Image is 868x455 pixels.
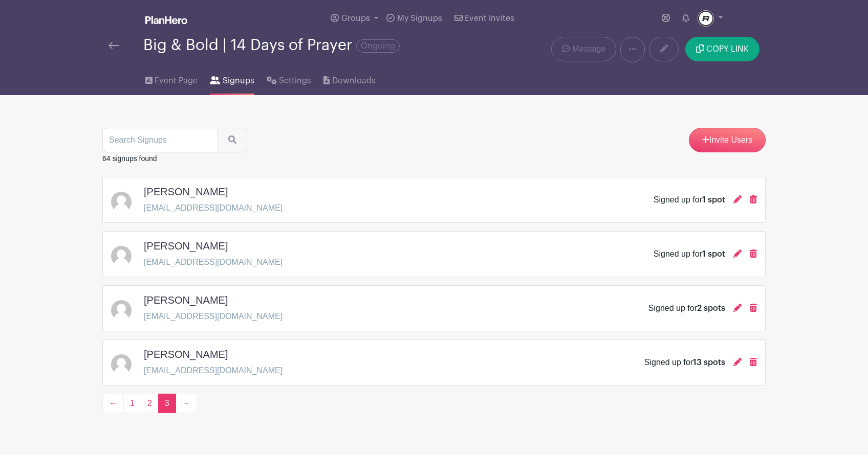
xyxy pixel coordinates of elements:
[685,37,759,61] button: COPY LINK
[648,302,725,314] div: Signed up for
[108,42,119,49] img: back-arrow-29a5d9b10d5bd6ae65dc969a981735edf675c4d7a1fe02e03b50dbd4ba3cdb55.svg
[689,128,766,152] a: Invite Users
[144,294,228,306] h5: [PERSON_NAME]
[356,39,400,53] span: Ongoing
[123,394,141,413] a: 1
[102,394,124,413] a: ←
[654,248,725,260] div: Signed up for
[158,394,176,413] span: 3
[145,16,187,24] img: logo_white-6c42ec7e38ccf1d336a20a19083b03d10ae64f83f12c07503d8b9e83406b4c7d.svg
[102,154,157,163] small: 64 signups found
[210,62,254,95] a: Signups
[144,310,283,323] p: [EMAIL_ADDRESS][DOMAIN_NAME]
[702,196,725,204] span: 1 spot
[644,356,725,369] div: Signed up for
[397,14,442,22] span: My Signups
[465,14,514,22] span: Event Invites
[698,10,714,27] img: Icon%20Logo_B.jpg
[144,365,283,377] p: [EMAIL_ADDRESS][DOMAIN_NAME]
[693,358,725,367] span: 13 spots
[654,194,725,206] div: Signed up for
[143,37,400,54] div: Big & Bold | 14 Days of Prayer
[145,62,198,95] a: Event Page
[279,75,311,87] span: Settings
[706,45,749,53] span: COPY LINK
[144,240,228,252] h5: [PERSON_NAME]
[341,14,370,22] span: Groups
[111,192,132,212] img: default-ce2991bfa6775e67f084385cd625a349d9dcbb7a52a09fb2fda1e96e2d18dcdb.png
[111,300,132,321] img: default-ce2991bfa6775e67f084385cd625a349d9dcbb7a52a09fb2fda1e96e2d18dcdb.png
[155,75,198,87] span: Event Page
[102,128,218,152] input: Search Signups
[144,186,228,198] h5: [PERSON_NAME]
[267,62,311,95] a: Settings
[702,250,725,258] span: 1 spot
[323,62,375,95] a: Downloads
[332,75,376,87] span: Downloads
[144,348,228,360] h5: [PERSON_NAME]
[111,354,132,375] img: default-ce2991bfa6775e67f084385cd625a349d9dcbb7a52a09fb2fda1e96e2d18dcdb.png
[111,246,132,266] img: default-ce2991bfa6775e67f084385cd625a349d9dcbb7a52a09fb2fda1e96e2d18dcdb.png
[572,43,605,55] span: Message
[223,75,254,87] span: Signups
[144,256,283,268] p: [EMAIL_ADDRESS][DOMAIN_NAME]
[697,304,725,312] span: 2 spots
[141,394,159,413] a: 2
[551,37,616,61] a: Message
[144,202,283,214] p: [EMAIL_ADDRESS][DOMAIN_NAME]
